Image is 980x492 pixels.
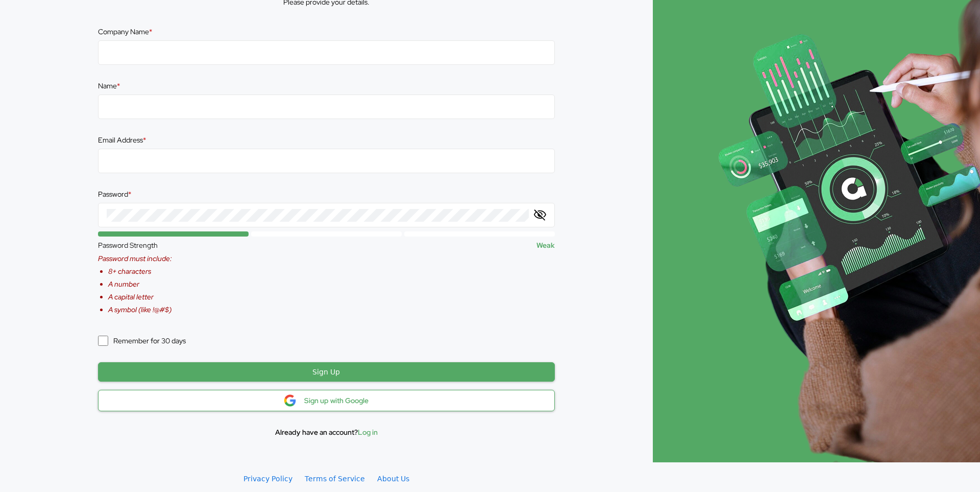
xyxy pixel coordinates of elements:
[108,279,172,289] li: A number
[113,336,186,345] div: Remember for 30 days
[305,474,365,484] a: Terms of Service
[284,394,296,407] img: google-login
[98,135,146,145] div: Email Address
[108,292,172,301] li: A capital letter
[98,27,152,36] div: Company Name
[377,474,409,484] a: About Us
[98,190,131,199] div: Password
[358,428,378,437] span: Log in
[536,241,555,250] div: Weak
[98,81,120,90] div: Name
[98,428,555,437] div: Already have an account?
[98,254,172,263] div: Password must include:
[98,362,555,382] div: Sign Up
[243,474,292,484] a: Privacy Policy
[304,396,369,405] div: Sign up with Google
[108,267,172,276] li: 8+ characters
[98,241,158,250] div: Password Strength
[108,305,172,314] li: A symbol (like !@#$)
